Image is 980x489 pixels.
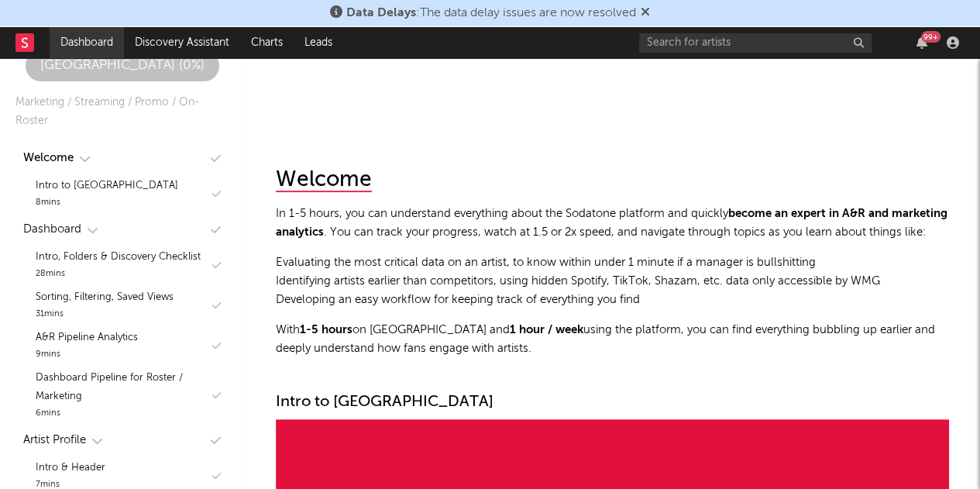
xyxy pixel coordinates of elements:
div: Intro to [GEOGRAPHIC_DATA] [276,393,949,412]
a: Leads [294,27,343,58]
div: Welcome [23,149,74,167]
div: 9 mins [36,347,138,363]
a: Charts [240,27,294,58]
span: : The data delay issues are now resolved [346,7,636,19]
div: Dashboard [23,220,81,239]
span: Dismiss [641,7,650,19]
div: 6 mins [36,406,208,422]
div: Marketing / Streaming / Promo / On-Roster [15,93,229,130]
p: In 1-5 hours, you can understand everything about the Sodatone platform and quickly . You can tra... [276,205,949,242]
input: Search for artists [639,33,872,53]
div: Dashboard Pipeline for Roster / Marketing [36,369,208,406]
strong: 1 hour / week [510,324,583,336]
div: 31 mins [36,307,174,322]
button: 99+ [916,36,927,49]
div: Artist Profile [23,431,86,449]
li: Identifying artists earlier than competitors, using hidden Spotify, TikTok, Shazam, etc. data onl... [276,272,949,291]
div: [GEOGRAPHIC_DATA] ( 0 %) [26,57,219,75]
a: Dashboard [50,27,124,58]
div: A&R Pipeline Analytics [36,329,138,347]
div: Intro, Folders & Discovery Checklist [36,248,201,267]
a: Discovery Assistant [124,27,240,58]
div: Intro & Header [36,459,105,477]
div: Sorting, Filtering, Saved Views [36,288,174,307]
div: 28 mins [36,267,201,282]
p: With on [GEOGRAPHIC_DATA] and using the platform, you can find everything bubbling up earlier and... [276,321,949,358]
li: Evaluating the most critical data on an artist, to know within under 1 minute if a manager is bul... [276,253,949,272]
strong: 1-5 hours [300,324,352,336]
div: 8 mins [36,195,178,211]
div: Welcome [276,169,372,192]
li: Developing an easy workflow for keeping track of everything you find [276,291,949,309]
span: Data Delays [346,7,416,19]
div: Intro to [GEOGRAPHIC_DATA] [36,177,178,195]
div: 99 + [921,31,940,43]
